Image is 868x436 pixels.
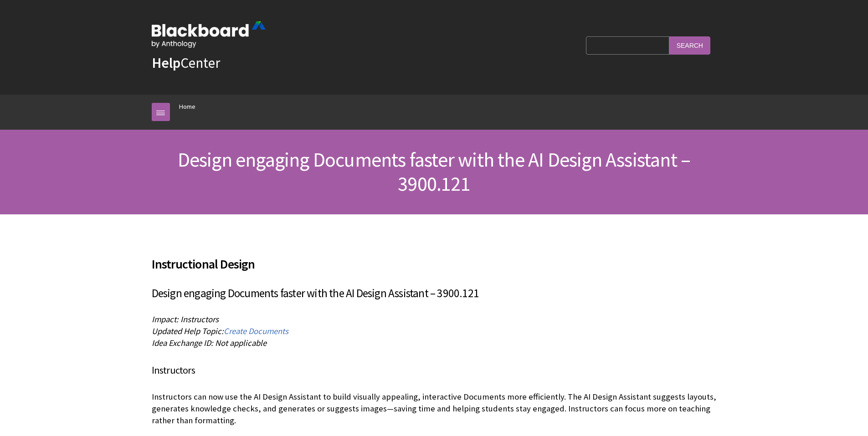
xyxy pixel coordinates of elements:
[224,326,288,336] span: Create Documents
[152,54,180,72] strong: Help
[152,285,717,302] h3: Design engaging Documents faster with the AI Design Assistant – 3900.121
[152,363,717,378] h4: Instructors
[152,326,224,336] span: Updated Help Topic:
[152,314,219,324] span: Impact: Instructors
[669,36,710,54] input: Search
[152,338,267,348] span: Idea Exchange ID: Not applicable
[152,21,266,48] img: Blackboard by Anthology
[152,243,717,274] h2: Instructional Design
[224,326,288,337] a: Create Documents
[152,54,220,72] a: HelpCenter
[178,147,691,196] span: Design engaging Documents faster with the AI Design Assistant – 3900.121
[179,101,195,112] a: Home
[152,391,717,427] p: Instructors can now use the AI Design Assistant to build visually appealing, interactive Document...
